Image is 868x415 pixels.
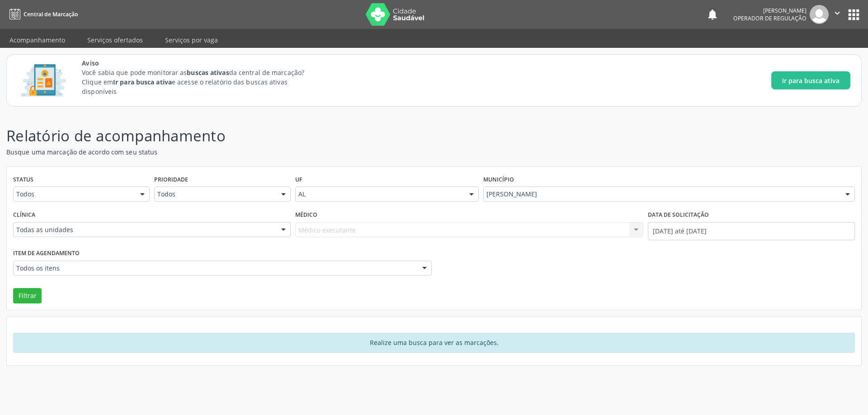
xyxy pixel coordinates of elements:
span: [PERSON_NAME] [486,190,836,199]
span: AL [298,190,460,199]
strong: Ir para busca ativa [113,78,172,86]
label: Município [483,173,514,187]
a: Serviços por vaga [159,32,224,48]
label: UF [295,173,302,187]
a: Serviços ofertados [81,32,149,48]
img: Imagem de CalloutCard [18,60,69,101]
button: notifications [706,8,719,21]
label: Clínica [13,208,35,222]
div: [PERSON_NAME] [733,7,807,14]
label: Data de Solicitação [648,208,709,222]
label: Prioridade [154,173,188,187]
a: Acompanhamento [3,32,71,48]
label: Médico [295,208,317,222]
button: Filtrar [13,288,42,303]
button: apps [846,7,862,23]
span: Todos os itens [16,264,413,273]
strong: buscas ativas [187,68,229,77]
span: Ir para busca ativa [782,76,840,85]
button:  [829,5,846,24]
span: Central de Marcação [24,10,78,18]
span: Operador de regulação [733,14,807,22]
div: Realize uma busca para ver as marcações. [13,333,855,353]
label: Status [13,173,33,187]
span: Todos [157,190,272,199]
p: Você sabia que pode monitorar as da central de marcação? Clique em e acesse o relatório das busca... [82,68,321,96]
i:  [832,8,842,18]
input: Selecione um intervalo [648,222,855,240]
span: Aviso [82,58,321,68]
p: Relatório de acompanhamento [6,125,605,147]
p: Busque uma marcação de acordo com seu status [6,147,605,157]
img: img [810,5,829,24]
span: Todos [16,190,131,199]
button: Ir para busca ativa [771,71,850,89]
label: Item de agendamento [13,247,80,261]
a: Central de Marcação [6,7,78,22]
span: Todas as unidades [16,225,272,234]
